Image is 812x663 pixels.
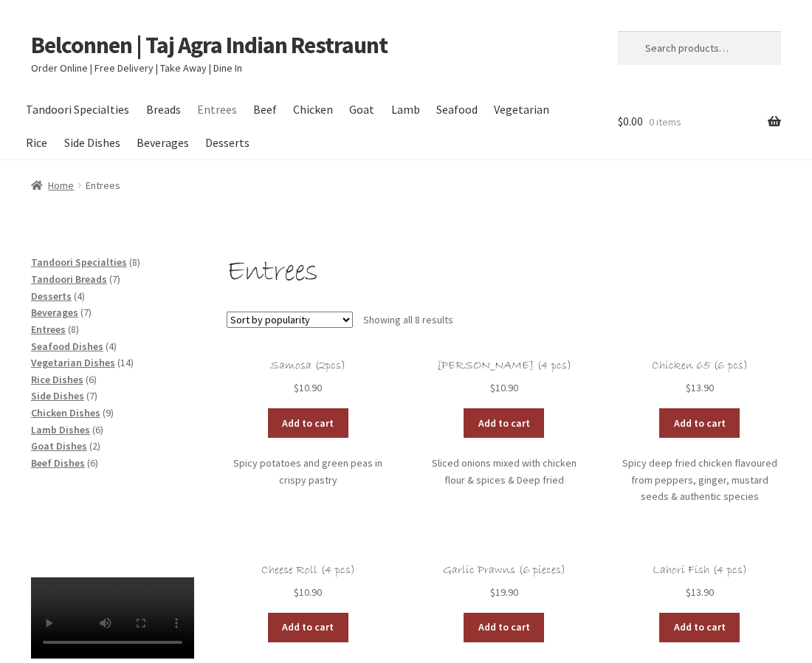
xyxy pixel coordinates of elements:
a: $0.00 0 items [618,93,781,151]
a: Add to cart: “Garlic Prawns (6 pieces)” [464,613,545,642]
p: Showing all 8 results [363,309,453,332]
a: Lamb Dishes [31,423,90,436]
bdi: 13.90 [686,585,714,599]
a: Tandoori Specialties [19,93,137,126]
nav: Primary Navigation [31,93,585,159]
span: 6 [90,456,95,470]
a: Add to cart: “Chicken 65 (6 pcs)” [659,408,740,438]
span: 14 [120,356,131,369]
span: $ [294,381,299,394]
span: 8 [71,323,76,336]
a: Add to cart: “Lahori Fish (4 pcs)” [659,613,740,642]
h2: Garlic Prawns (6 pieces) [422,563,585,577]
a: Add to cart: “Samosa (2pcs)” [268,408,349,438]
a: Add to cart: “Onion Bhaji (4 pcs)” [464,408,545,438]
a: Goat [343,93,382,126]
a: Side Dishes [57,126,127,159]
a: Desserts [31,289,72,303]
p: Order Online | Free Delivery | Take Away | Dine In [31,60,585,77]
p: Spicy potatoes and green peas in crispy pastry [227,455,390,488]
h2: Cheese Roll (4 pcs) [227,563,390,577]
span: $ [294,585,299,599]
a: Lamb [384,93,427,126]
span: $ [490,585,495,599]
input: Search products… [618,31,781,65]
bdi: 13.90 [686,381,714,394]
a: Seafood Dishes [31,340,103,353]
h2: Chicken 65 (6 pcs) [618,359,781,373]
a: Belconnen | Taj Agra Indian Restraunt [31,30,388,60]
a: Beverages [31,306,78,319]
span: 0.00 [618,114,643,128]
a: Samosa (2pcs) $10.90 [227,359,390,396]
a: Chicken Dishes [31,406,100,419]
span: $ [618,114,623,128]
a: Cheese Roll (4 pcs) $10.90 [227,563,390,601]
h2: Lahori Fish (4 pcs) [618,563,781,577]
bdi: 10.90 [294,381,322,394]
a: Add to cart: “Cheese Roll (4 pcs)” [268,613,349,642]
a: Tandoori Specialties [31,255,127,269]
h1: Entrees [227,254,781,292]
span: 6 [89,373,94,386]
span: $ [490,381,495,394]
a: Desserts [198,126,256,159]
a: Garlic Prawns (6 pieces) $19.90 [422,563,585,601]
a: Home [31,179,75,192]
a: Entrees [190,93,244,126]
a: [PERSON_NAME] (4 pcs) $10.90 [422,359,585,396]
bdi: 10.90 [294,585,322,599]
span: 4 [109,340,114,353]
span: 2 [92,439,97,453]
span: 4 [77,289,82,303]
span: $ [686,381,691,394]
a: Chicken [286,93,340,126]
span: 7 [83,306,89,319]
span: 7 [112,272,117,286]
span: 0 items [649,115,681,128]
a: Rice Dishes [31,373,83,386]
bdi: 19.90 [490,585,518,599]
span: 6 [95,423,100,436]
p: Sliced onions mixed with chicken flour & spices & Deep fried [422,455,585,488]
a: Vegetarian [486,93,556,126]
h2: Samosa (2pcs) [227,359,390,373]
span: / [74,177,85,194]
h2: [PERSON_NAME] (4 pcs) [422,359,585,373]
span: $ [686,585,691,599]
a: Tandoori Breads [31,272,107,286]
nav: breadcrumbs [31,177,781,194]
a: Entrees [31,323,66,336]
p: Spicy deep fried chicken flavoured from peppers, ginger, mustard seeds & authentic species [618,455,781,505]
a: Seafood [429,93,484,126]
span: 9 [106,406,111,419]
a: Side Dishes [31,389,84,402]
a: Goat Dishes [31,439,87,453]
span: 8 [132,255,137,269]
a: Rice [19,126,55,159]
a: Lahori Fish (4 pcs) $13.90 [618,563,781,601]
select: Shop order [227,312,353,328]
a: Vegetarian Dishes [31,356,115,369]
a: Beef [246,93,283,126]
a: Chicken 65 (6 pcs) $13.90 [618,359,781,396]
a: Breads [139,93,187,126]
bdi: 10.90 [490,381,518,394]
a: Beverages [129,126,196,159]
a: Beef Dishes [31,456,85,470]
span: 7 [89,389,94,402]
